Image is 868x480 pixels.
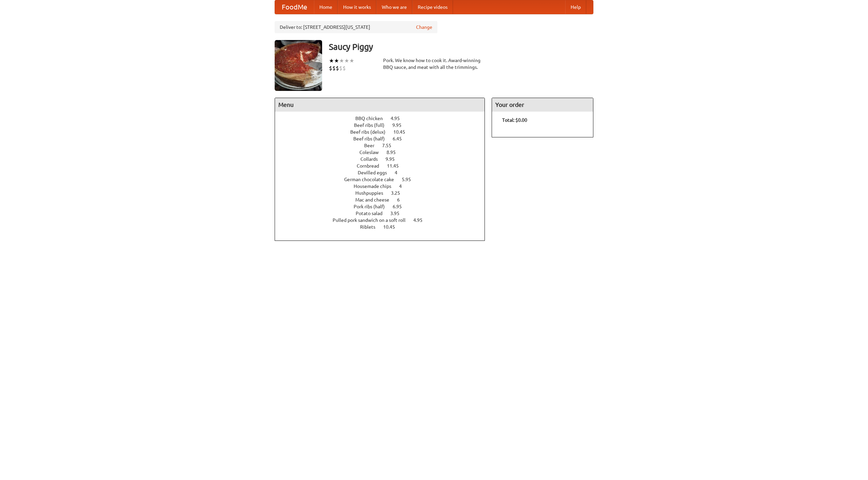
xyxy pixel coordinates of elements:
div: Pork. We know how to cook it. Award-winning BBQ sauce, and meat with all the trimmings. [383,57,485,71]
a: FoodMe [275,0,314,14]
li: ★ [344,57,349,64]
li: $ [339,64,342,72]
span: 4.95 [391,116,407,121]
li: ★ [349,57,354,64]
span: Beef ribs (half) [353,136,392,141]
span: 9.95 [392,122,408,128]
span: 3.95 [390,211,406,216]
span: Pulled pork sandwich on a soft roll [333,217,412,223]
a: Help [565,0,586,14]
span: 6.45 [393,136,409,141]
div: Deliver to: [STREET_ADDRESS][US_STATE] [275,21,437,33]
a: Riblets 10.45 [360,224,408,230]
span: Mac and cheese [355,197,396,203]
a: Home [314,0,338,14]
h4: Your order [492,98,593,112]
span: 10.45 [383,224,402,230]
span: 7.55 [382,143,398,148]
span: Collards [360,156,384,162]
a: How it works [338,0,376,14]
a: Potato salad 3.95 [356,211,412,216]
h3: Saucy Piggy [329,40,593,54]
a: Mac and cheese 6 [355,197,412,203]
a: German chocolate cake 5.95 [344,177,423,182]
span: Hushpuppies [355,190,390,196]
a: Devilled eggs 4 [358,170,410,175]
a: Recipe videos [412,0,453,14]
a: Hushpuppies 3.25 [355,190,413,196]
span: 8.95 [387,150,402,155]
a: Collards 9.95 [360,156,407,162]
span: 10.45 [393,129,412,135]
span: 4.95 [413,217,429,223]
span: Coleslaw [359,150,386,155]
b: Total: $0.00 [502,117,527,123]
span: 5.95 [402,177,418,182]
li: ★ [329,57,334,64]
span: Riblets [360,224,382,230]
span: 11.45 [387,163,406,169]
a: Pulled pork sandwich on a soft roll 4.95 [333,217,435,223]
span: Beer [364,143,381,148]
span: Beef ribs (delux) [350,129,392,135]
a: Beef ribs (delux) 10.45 [350,129,418,135]
span: 6.95 [393,204,409,209]
li: $ [332,64,336,72]
a: Change [416,24,432,31]
span: 6 [397,197,407,203]
a: Cornbread 11.45 [357,163,411,169]
span: 4 [399,184,409,189]
a: BBQ chicken 4.95 [355,116,412,121]
li: ★ [334,57,339,64]
a: Housemade chips 4 [354,184,414,189]
span: German chocolate cake [344,177,401,182]
a: Beef ribs (full) 9.95 [354,122,414,128]
a: Pork ribs (half) 6.95 [354,204,414,209]
li: $ [336,64,339,72]
h4: Menu [275,98,485,112]
a: Who we are [376,0,412,14]
span: BBQ chicken [355,116,390,121]
li: $ [329,64,332,72]
span: Potato salad [356,211,389,216]
a: Beef ribs (half) 6.45 [353,136,414,141]
span: Housemade chips [354,184,398,189]
li: ★ [339,57,344,64]
span: Cornbread [357,163,386,169]
a: Coleslaw 8.95 [359,150,408,155]
span: Devilled eggs [358,170,394,175]
span: 9.95 [386,156,401,162]
span: Pork ribs (half) [354,204,392,209]
span: 4 [395,170,404,175]
span: Beef ribs (full) [354,122,391,128]
span: 3.25 [391,190,407,196]
img: angular.jpg [275,40,322,91]
a: Beer 7.55 [364,143,404,148]
li: $ [342,64,346,72]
